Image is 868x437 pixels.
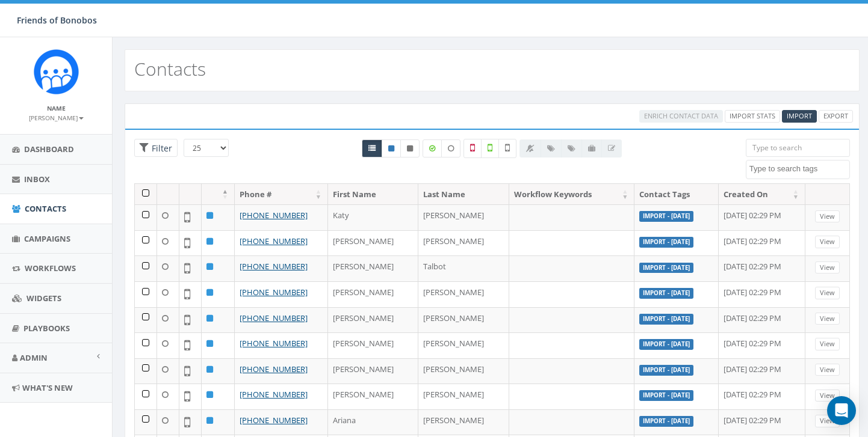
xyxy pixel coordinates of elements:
img: Rally_Corp_Icon.png [34,49,79,94]
td: [PERSON_NAME] [418,281,509,307]
th: Workflow Keywords: activate to sort column ascending [509,184,635,205]
a: View [815,415,840,427]
td: [PERSON_NAME] [418,384,509,409]
th: Contact Tags [634,184,719,205]
label: Import - [DATE] [639,365,693,376]
td: [PERSON_NAME] [328,332,418,358]
textarea: Search [749,163,849,174]
th: Phone #: activate to sort column ascending [235,184,328,205]
a: View [815,236,840,248]
td: [PERSON_NAME] [328,384,418,409]
td: [PERSON_NAME] [328,281,418,307]
td: [DATE] 02:29 PM [719,384,805,409]
td: [PERSON_NAME] [418,409,509,435]
span: Import [787,111,812,120]
a: [PHONE_NUMBER] [240,210,308,221]
i: This phone number is subscribed and will receive texts. [388,145,394,152]
label: Import - [DATE] [639,288,693,299]
input: Type to search [746,139,850,157]
td: [PERSON_NAME] [328,307,418,333]
a: View [815,364,840,376]
label: Import - [DATE] [639,237,693,248]
a: [PHONE_NUMBER] [240,389,308,400]
span: Inbox [24,174,50,185]
a: View [815,390,840,402]
span: CSV files only [787,111,812,120]
td: [DATE] 02:29 PM [719,204,805,230]
td: [PERSON_NAME] [328,255,418,281]
span: Advance Filter [134,139,178,157]
a: [PHONE_NUMBER] [240,236,308,246]
a: Import Stats [725,110,780,123]
a: [PHONE_NUMBER] [240,261,308,272]
a: Opted Out [400,139,420,157]
label: Import - [DATE] [639,339,693,350]
a: Export [819,110,853,123]
label: Validated [481,139,499,158]
td: Talbot [418,255,509,281]
label: Not Validated [498,139,516,158]
span: Contacts [25,203,66,214]
a: View [815,261,840,274]
small: Name [47,104,66,112]
td: [DATE] 02:29 PM [719,307,805,333]
td: [PERSON_NAME] [418,204,509,230]
span: What's New [22,382,73,393]
a: [PHONE_NUMBER] [240,313,308,323]
label: Import - [DATE] [639,390,693,401]
a: [PHONE_NUMBER] [240,338,308,349]
label: Import - [DATE] [639,211,693,222]
div: Open Intercom Messenger [827,396,856,425]
label: Not a Mobile [463,139,482,158]
span: Widgets [26,293,61,304]
span: Campaigns [24,233,70,244]
a: View [815,313,840,325]
th: Last Name [418,184,509,205]
a: Active [382,139,401,157]
span: Admin [20,352,48,363]
span: Dashboard [24,144,74,154]
i: This phone number is unsubscribed and has opted-out of all texts. [407,145,413,152]
td: [PERSON_NAME] [328,358,418,384]
a: [PHONE_NUMBER] [240,287,308,298]
td: [DATE] 02:29 PM [719,409,805,435]
td: [PERSON_NAME] [418,230,509,256]
a: All contacts [362,139,382,157]
td: Ariana [328,409,418,435]
span: Friends of Bonobos [17,14,97,26]
label: Import - [DATE] [639,416,693,427]
small: [PERSON_NAME] [29,114,84,122]
td: [DATE] 02:29 PM [719,255,805,281]
span: Workflows [25,263,76,274]
label: Import - [DATE] [639,263,693,274]
a: [PERSON_NAME] [29,112,84,123]
span: Filter [149,142,172,154]
a: View [815,287,840,299]
a: Import [782,110,817,123]
label: Data not Enriched [441,139,460,157]
a: [PHONE_NUMBER] [240,415,308,426]
td: [PERSON_NAME] [418,307,509,333]
td: [DATE] 02:29 PM [719,230,805,256]
a: View [815,210,840,223]
a: View [815,338,840,350]
h2: Contacts [134,59,206,79]
th: Created On: activate to sort column ascending [719,184,805,205]
td: [DATE] 02:29 PM [719,332,805,358]
td: Katy [328,204,418,230]
span: Playbooks [23,323,70,334]
td: [PERSON_NAME] [418,358,509,384]
td: [DATE] 02:29 PM [719,358,805,384]
th: First Name [328,184,418,205]
td: [DATE] 02:29 PM [719,281,805,307]
a: [PHONE_NUMBER] [240,364,308,374]
td: [PERSON_NAME] [328,230,418,256]
label: Import - [DATE] [639,314,693,325]
td: [PERSON_NAME] [418,332,509,358]
label: Data Enriched [423,139,442,157]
